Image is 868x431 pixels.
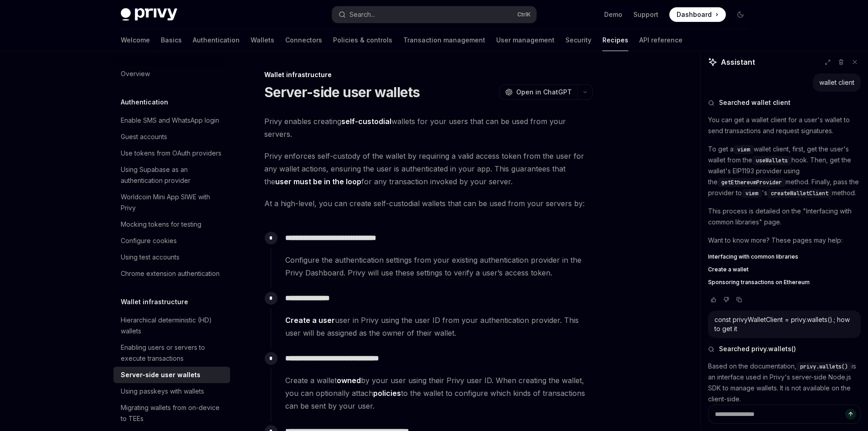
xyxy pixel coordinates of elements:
h5: Authentication [121,97,168,108]
a: Enable SMS and WhatsApp login [113,112,230,129]
a: Migrating wallets from on-device to TEEs [113,400,230,427]
a: Using passkeys with wallets [113,383,230,400]
a: policies [373,389,401,398]
span: Privy enables creating wallets for your users that can be used from your servers. [264,115,593,140]
span: At a high-level, you can create self-custodial wallets that can be used from your servers by: [264,197,593,210]
a: Worldcoin Mini App SIWE with Privy [113,189,230,216]
div: Search... [349,9,375,20]
h1: Server-side user wallets [264,84,420,100]
a: User management [496,29,555,51]
a: Configure cookies [113,233,230,249]
textarea: Ask a question... [708,405,861,424]
div: Mocking tokens for testing [121,219,201,230]
a: API reference [639,29,683,51]
a: Authentication [193,29,240,51]
span: useWallets [756,157,788,164]
a: Create a user [285,316,335,325]
div: Chrome extension authentication [121,268,220,279]
span: Privy enforces self-custody of the wallet by requiring a valid access token from the user for any... [264,150,593,188]
a: Dashboard [669,7,726,22]
span: Searched privy.wallets() [719,344,796,353]
a: Enabling users or servers to execute transactions [113,339,230,367]
a: Support [633,10,658,19]
p: Based on the documentation, is an interface used in Privy's server-side Node.js SDK to manage wal... [708,361,861,405]
div: Enabling users or servers to execute transactions [121,342,225,364]
a: Sponsoring transactions on Ethereum [708,279,861,286]
button: Copy chat response [734,295,745,304]
a: Connectors [285,29,322,51]
div: const privyWalletClient = privy.wallets().; how to get it [714,315,854,333]
button: Searched privy.wallets() [708,344,861,353]
button: Open in ChatGPT [499,84,577,100]
h5: Wallet infrastructure [121,296,188,307]
span: Configure the authentication settings from your existing authentication provider in the Privy Das... [285,254,592,279]
a: Interfacing with common libraries [708,253,861,260]
div: wallet client [819,78,854,87]
a: Server-side user wallets [113,367,230,383]
img: dark logo [121,8,177,21]
a: Mocking tokens for testing [113,216,230,233]
div: Using Supabase as an authentication provider [121,164,225,186]
span: Dashboard [677,10,712,19]
button: Vote that response was not good [721,295,732,304]
a: Using test accounts [113,249,230,265]
span: privy.wallets() [800,363,848,370]
span: Create a wallet [708,266,749,273]
span: Create a wallet by your user using their Privy user ID. When creating the wallet, you can optiona... [285,374,592,412]
span: user in Privy using the user ID from your authentication provider. This user will be assigned as ... [285,314,592,339]
span: Searched wallet client [719,98,791,107]
span: Open in ChatGPT [516,88,572,97]
button: Toggle dark mode [733,7,748,22]
span: createWalletClient [771,190,828,197]
div: Wallet infrastructure [264,70,593,79]
span: Ctrl K [517,11,531,18]
p: This process is detailed on the "Interfacing with common libraries" page. [708,206,861,228]
a: Create a wallet [708,266,861,273]
a: Basics [161,29,182,51]
div: Migrating wallets from on-device to TEEs [121,402,225,424]
button: Searched wallet client [708,98,861,107]
div: Hierarchical deterministic (HD) wallets [121,315,225,337]
a: Security [565,29,591,51]
a: Wallets [251,29,274,51]
div: Overview [121,68,150,79]
a: Welcome [121,29,150,51]
strong: self-custodial [341,117,391,126]
a: Transaction management [403,29,485,51]
span: Assistant [721,57,755,68]
p: You can get a wallet client for a user's wallet to send transactions and request signatures. [708,114,861,136]
div: Guest accounts [121,131,167,142]
p: To get a wallet client, first, get the user's wallet from the hook. Then, get the wallet's EIP119... [708,144,861,198]
button: Send message [845,409,856,420]
div: Server-side user wallets [121,369,200,380]
a: Use tokens from OAuth providers [113,145,230,161]
a: Policies & controls [333,29,392,51]
strong: user must be in the loop [275,177,361,186]
button: Search...CtrlK [332,6,536,23]
span: Sponsoring transactions on Ethereum [708,279,810,286]
a: Using Supabase as an authentication provider [113,161,230,189]
a: Chrome extension authentication [113,265,230,282]
div: Enable SMS and WhatsApp login [121,115,219,126]
span: viem [745,190,758,197]
a: Recipes [602,29,628,51]
p: Want to know more? These pages may help: [708,235,861,246]
div: Using passkeys with wallets [121,386,204,397]
a: Guest accounts [113,129,230,145]
span: getEthereumProvider [721,179,782,186]
div: Using test accounts [121,252,180,263]
a: Hierarchical deterministic (HD) wallets [113,312,230,339]
span: viem [737,146,750,153]
a: Overview [113,66,230,82]
button: Vote that response was good [708,295,719,304]
div: Worldcoin Mini App SIWE with Privy [121,192,225,213]
span: Interfacing with common libraries [708,253,798,260]
div: Configure cookies [121,235,177,246]
a: owned [337,376,361,385]
a: Demo [604,10,622,19]
div: Use tokens from OAuth providers [121,148,221,159]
